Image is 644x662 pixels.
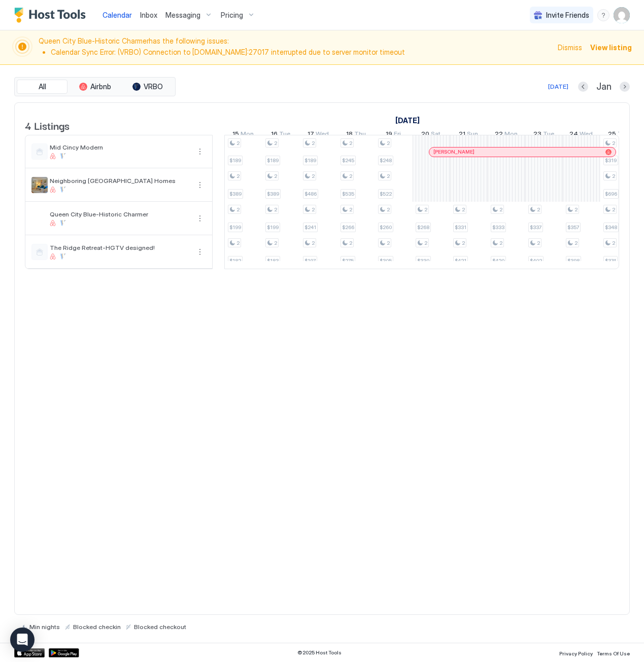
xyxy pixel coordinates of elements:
[194,179,206,191] div: menu
[431,130,440,140] span: Sat
[578,82,588,92] button: Previous month
[387,140,390,146] span: 2
[50,210,190,218] span: Queen City Blue-Historic Charmer
[596,81,612,93] span: Jan
[462,206,465,213] span: 2
[612,140,615,146] span: 2
[567,258,580,264] span: $398
[267,258,279,264] span: $183
[499,240,502,246] span: 2
[559,650,593,656] span: Privacy Policy
[504,130,518,140] span: Mon
[342,191,354,197] span: $535
[380,157,392,164] span: $248
[140,10,157,20] a: Inbox
[308,130,314,140] span: 17
[455,224,466,231] span: $331
[268,128,293,142] a: December 16, 2025
[608,130,616,140] span: 25
[597,647,630,658] a: Terms Of Use
[50,143,190,151] span: Mid Cincy Modern
[342,258,354,264] span: $275
[14,8,90,23] a: Host Tools Logo
[383,128,403,142] a: December 19, 2025
[316,130,329,140] span: Wed
[14,648,45,657] a: App Store
[230,128,256,142] a: December 15, 2025
[31,177,48,193] div: listing image
[342,224,354,231] span: $266
[492,258,504,264] span: $420
[297,649,342,656] span: © 2025 Host Tools
[612,240,615,246] span: 2
[387,240,390,246] span: 2
[49,648,79,657] a: Google Play Store
[605,157,617,164] span: $319
[229,157,241,164] span: $189
[499,206,502,213] span: 2
[344,128,368,142] a: December 18, 2025
[467,130,478,140] span: Sun
[241,130,254,140] span: Mon
[194,212,206,225] button: More options
[103,10,132,20] a: Calendar
[50,244,190,251] span: The Ridge Retreat-HGTV designed!
[194,212,206,225] div: menu
[194,246,206,258] button: More options
[380,191,392,197] span: $522
[459,130,465,140] span: 21
[342,157,354,164] span: $245
[236,173,240,179] span: 2
[394,130,401,140] span: Fri
[312,206,315,213] span: 2
[312,140,315,146] span: 2
[531,128,557,142] a: December 23, 2025
[424,240,427,246] span: 2
[597,9,609,21] div: menu
[605,258,616,264] span: $374
[349,173,352,179] span: 2
[25,118,70,133] span: 4 Listings
[267,157,279,164] span: $189
[271,130,278,140] span: 16
[543,130,554,140] span: Tue
[580,130,593,140] span: Wed
[618,130,629,140] span: Thu
[194,246,206,258] div: menu
[574,240,578,246] span: 2
[236,206,240,213] span: 2
[537,240,540,246] span: 2
[433,149,474,155] span: [PERSON_NAME]
[304,157,316,164] span: $189
[279,130,290,140] span: Tue
[274,206,277,213] span: 2
[304,224,316,231] span: $241
[274,173,277,179] span: 2
[17,80,67,94] button: All
[229,224,241,231] span: $199
[134,623,186,631] span: Blocked checkout
[569,130,578,140] span: 24
[165,11,200,20] span: Messaging
[304,191,317,197] span: $486
[194,145,206,158] button: More options
[597,650,630,656] span: Terms Of Use
[10,628,35,652] div: Open Intercom Messenger
[537,206,540,213] span: 2
[50,177,190,185] span: Neighboring [GEOGRAPHIC_DATA] Homes
[232,130,239,140] span: 15
[229,191,242,197] span: $389
[305,128,331,142] a: December 17, 2025
[590,42,632,53] span: View listing
[620,82,630,92] button: Next month
[39,36,552,58] span: Queen City Blue-Historic Charmer has the following issues:
[221,11,243,20] span: Pricing
[462,240,465,246] span: 2
[267,191,279,197] span: $389
[455,258,466,264] span: $421
[274,140,277,146] span: 2
[605,224,617,231] span: $348
[424,206,427,213] span: 2
[274,240,277,246] span: 2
